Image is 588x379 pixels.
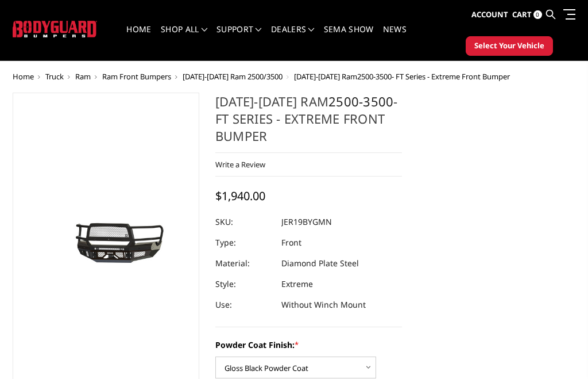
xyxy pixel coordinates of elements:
img: BODYGUARD BUMPERS [13,21,97,37]
a: Ram [75,71,91,82]
h1: [DATE]-[DATE] Ram - FT Series - Extreme Front Bumper [215,93,402,153]
dd: Front [281,232,301,253]
dt: SKU: [215,212,273,232]
a: SEMA Show [324,25,374,48]
dd: JER19BYGMN [281,212,332,232]
dt: Type: [215,232,273,253]
a: Truck [45,71,64,82]
a: 2500-3500 [328,93,393,110]
a: Ram Front Bumpers [102,71,171,82]
span: Select Your Vehicle [474,40,544,52]
button: Select Your Vehicle [466,36,553,56]
dd: Without Winch Mount [281,294,366,315]
a: 2500-3500 [357,71,392,82]
a: Home [126,25,151,48]
dt: Material: [215,253,273,274]
a: Support [216,25,262,48]
dt: Style: [215,274,273,294]
span: [DATE]-[DATE] Ram - FT Series - Extreme Front Bumper [294,71,510,82]
span: 0 [533,10,542,19]
span: $1,940.00 [215,188,265,204]
a: shop all [161,25,207,48]
span: Cart [512,9,532,20]
dt: Use: [215,294,273,315]
a: News [383,25,407,48]
a: [DATE]-[DATE] Ram 2500/3500 [183,71,283,82]
a: Dealers [271,25,315,48]
label: Powder Coat Finish: [215,339,402,351]
a: Home [13,71,34,82]
dd: Extreme [281,274,313,294]
span: Account [471,9,508,20]
a: Write a Review [215,159,265,170]
dd: Diamond Plate Steel [281,253,359,274]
